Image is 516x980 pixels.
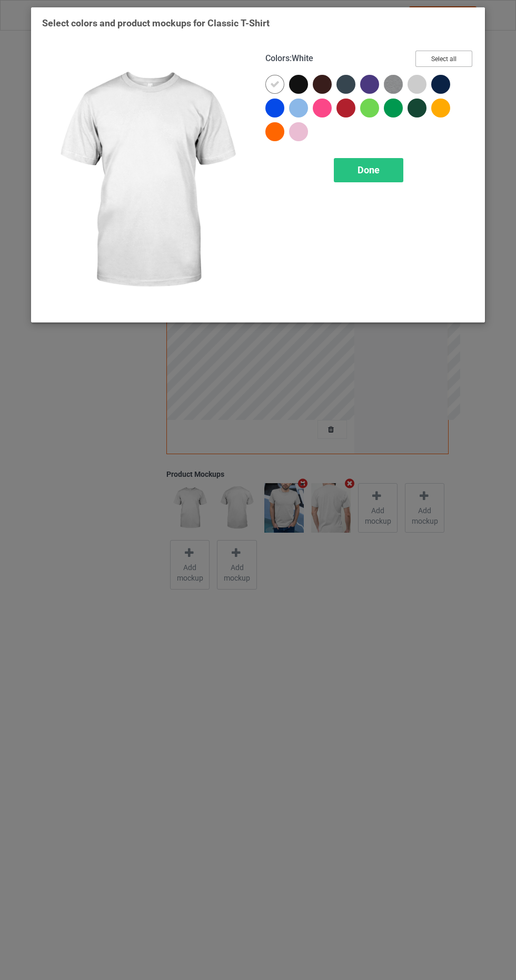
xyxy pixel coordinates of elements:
span: Colors [265,53,290,63]
h4: : [265,53,313,64]
img: regular.jpg [42,51,251,311]
button: Select all [415,51,472,67]
span: Done [358,164,380,175]
span: Select colors and product mockups for Classic T-Shirt [42,17,270,28]
img: heather_texture.png [384,75,403,94]
span: White [292,53,313,63]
